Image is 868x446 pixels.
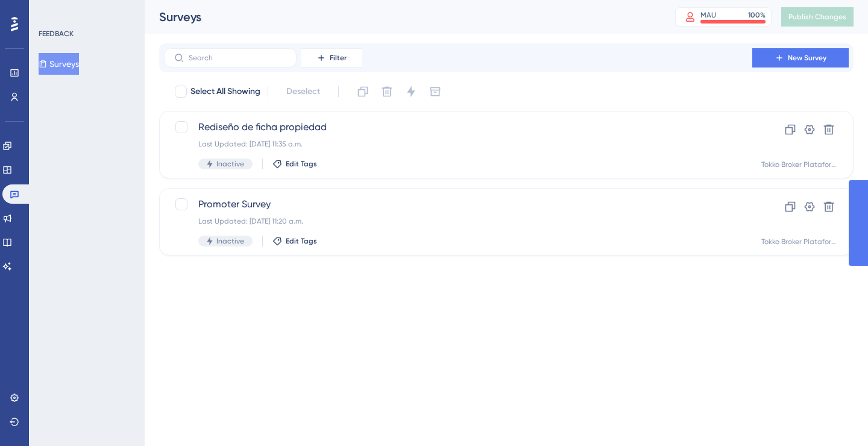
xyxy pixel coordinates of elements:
span: Promoter Survey [198,197,718,212]
input: Search [189,54,286,62]
div: 100 % [748,10,766,20]
div: Tokko Broker Plataforma [761,237,838,247]
span: Deselect [286,84,320,99]
span: Inactive [216,236,244,246]
button: Edit Tags [272,236,317,246]
button: Publish Changes [781,7,854,27]
button: New Survey [752,48,849,68]
div: Last Updated: [DATE] 11:20 a.m. [198,216,718,226]
span: Select All Showing [190,84,260,99]
div: MAU [700,10,716,20]
button: Surveys [39,53,79,75]
span: Filter [330,53,347,63]
div: FEEDBACK [39,29,74,39]
button: Edit Tags [272,159,317,169]
div: Last Updated: [DATE] 11:35 a.m. [198,139,718,149]
span: Inactive [216,159,244,169]
div: Surveys [159,8,645,25]
button: Filter [301,48,362,68]
div: Tokko Broker Plataforma [761,160,838,169]
span: Edit Tags [286,236,317,246]
span: Edit Tags [286,159,317,169]
span: Publish Changes [788,12,846,22]
button: Deselect [275,81,331,102]
iframe: UserGuiding AI Assistant Launcher [817,398,854,435]
span: New Survey [788,53,826,63]
span: Rediseño de ficha propiedad [198,120,718,134]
